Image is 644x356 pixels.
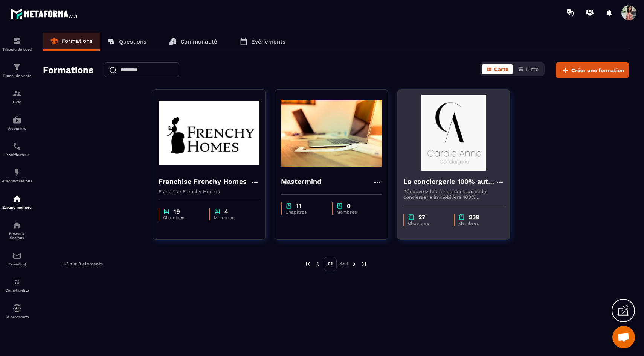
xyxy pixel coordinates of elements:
img: social-network [12,221,21,230]
p: Découvrez les fondamentaux de la conciergerie immobilière 100% automatisée. Cette formation est c... [403,189,504,200]
img: prev [314,261,321,267]
img: formation-background [159,95,259,171]
span: Créer une formation [571,67,624,74]
a: Événements [232,33,293,51]
img: logo [11,7,78,20]
a: Formations [43,33,100,51]
img: automations [12,304,21,313]
span: Liste [526,66,539,72]
p: Événements [251,38,285,45]
a: formation-backgroundLa conciergerie 100% automatiséeDécouvrez les fondamentaux de la conciergerie... [397,89,520,249]
span: Carte [494,66,508,72]
button: Liste [514,64,543,74]
img: chapter [214,208,221,215]
a: accountantaccountantComptabilité [2,272,32,298]
img: accountant [12,277,21,286]
a: Communauté [162,33,225,51]
p: 239 [469,214,479,221]
a: social-networksocial-networkRéseaux Sociaux [2,215,32,245]
a: automationsautomationsAutomatisations [2,162,32,189]
a: emailemailE-mailing [2,245,32,272]
p: Planificateur [2,153,32,157]
a: formation-backgroundFranchise Frenchy HomesFranchise Frenchy Homeschapter19Chapitreschapter4Membres [153,89,275,249]
p: Réseaux Sociaux [2,232,32,240]
img: next [360,261,367,267]
p: Communauté [180,38,217,45]
p: E-mailing [2,262,32,266]
button: Créer une formation [556,62,629,78]
p: Tableau de bord [2,47,32,52]
img: formation [12,63,21,72]
p: 1-3 sur 3 éléments [62,261,103,267]
a: schedulerschedulerPlanificateur [2,136,32,162]
p: 01 [324,257,337,271]
p: Tunnel de vente [2,74,32,78]
p: 19 [174,208,180,215]
img: formation-background [403,95,504,171]
img: automations [12,194,21,203]
a: formationformationTunnel de vente [2,57,32,83]
p: Membres [458,221,497,226]
img: automations [12,168,21,177]
p: Automatisations [2,179,32,183]
img: email [12,251,21,260]
a: formationformationCRM [2,83,32,110]
h4: Mastermind [281,176,322,187]
h2: Formations [43,62,93,78]
p: Membres [214,215,252,220]
img: next [351,261,358,267]
p: Comptabilité [2,288,32,292]
img: formation [12,36,21,45]
p: Questions [119,38,147,45]
a: automationsautomationsEspace membre [2,189,32,215]
a: automationsautomationsWebinaire [2,110,32,136]
p: 0 [347,202,351,209]
a: formationformationTableau de bord [2,31,32,57]
p: Chapitres [285,209,324,215]
button: Carte [482,64,513,74]
img: prev [305,261,311,267]
a: Ouvrir le chat [612,326,635,348]
h4: La conciergerie 100% automatisée [403,176,495,187]
img: chapter [408,214,415,221]
img: automations [12,115,21,124]
p: Espace membre [2,205,32,209]
img: chapter [458,214,465,221]
p: CRM [2,100,32,104]
p: 27 [418,214,425,221]
img: chapter [336,202,343,209]
img: scheduler [12,142,21,151]
p: Webinaire [2,126,32,130]
p: de 1 [339,261,348,267]
p: Chapitres [408,221,446,226]
img: formation-background [281,95,382,171]
p: 4 [224,208,228,215]
a: formation-backgroundMastermindchapter11Chapitreschapter0Membres [275,89,397,249]
p: IA prospects [2,315,32,319]
a: Questions [100,33,154,51]
p: 11 [296,202,301,209]
img: chapter [163,208,170,215]
p: Formations [62,38,93,44]
p: Membres [336,209,374,215]
img: chapter [285,202,292,209]
img: formation [12,89,21,98]
h4: Franchise Frenchy Homes [159,176,247,187]
p: Chapitres [163,215,202,220]
p: Franchise Frenchy Homes [159,189,259,194]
